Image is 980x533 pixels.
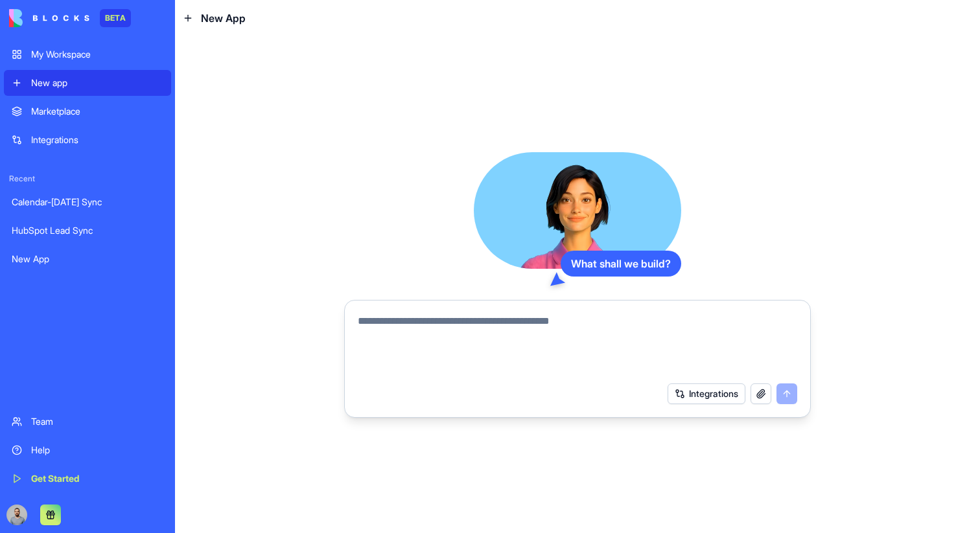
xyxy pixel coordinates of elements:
[31,48,163,61] div: My Workspace
[31,76,163,89] div: New app
[9,9,131,27] a: BETA
[31,133,163,146] div: Integrations
[4,127,171,153] a: Integrations
[4,466,171,492] a: Get Started
[31,472,163,485] div: Get Started
[4,409,171,435] a: Team
[4,174,171,184] span: Recent
[31,444,163,457] div: Help
[31,105,163,118] div: Marketplace
[4,98,171,124] a: Marketplace
[4,189,171,215] a: Calendar-[DATE] Sync
[12,196,163,209] div: Calendar-[DATE] Sync
[4,437,171,463] a: Help
[31,415,163,428] div: Team
[4,246,171,272] a: New App
[4,218,171,244] a: HubSpot Lead Sync
[4,70,171,96] a: New app
[201,10,246,26] span: New App
[12,253,163,266] div: New App
[561,251,681,277] div: What shall we build?
[100,9,131,27] div: BETA
[4,41,171,67] a: My Workspace
[12,224,163,237] div: HubSpot Lead Sync
[668,383,745,404] button: Integrations
[6,505,27,525] img: image_123650291_bsq8ao.jpg
[9,9,89,27] img: logo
